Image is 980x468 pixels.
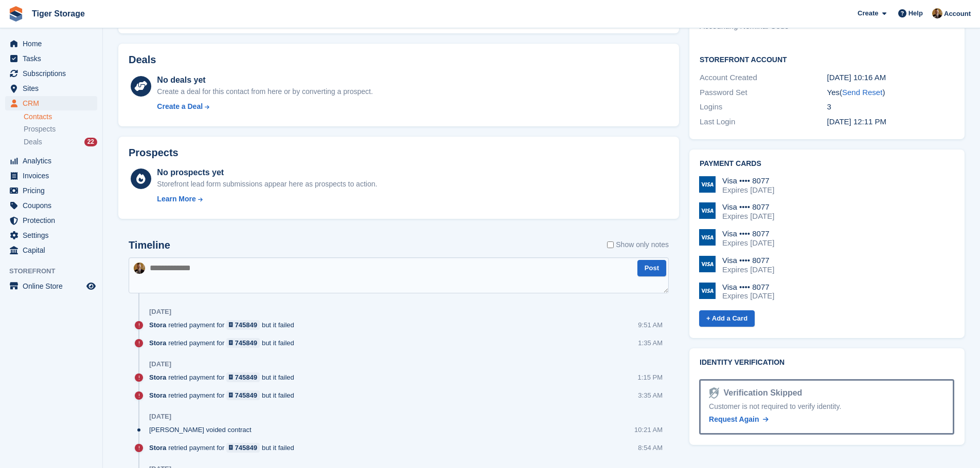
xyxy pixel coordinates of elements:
a: + Add a Card [699,310,755,327]
span: Stora [149,372,166,382]
a: menu [5,154,97,168]
a: Deals 22 [24,137,97,147]
h2: Prospects [129,147,179,159]
div: 3:35 AM [638,390,663,400]
a: Send Reset [842,88,882,97]
h2: Payment cards [700,160,954,168]
div: Expires [DATE] [722,291,774,301]
span: Stora [149,390,166,400]
img: Visa Logo [699,202,716,219]
div: 745849 [235,372,257,382]
div: Visa •••• 8077 [722,176,774,185]
span: Subscriptions [23,66,84,81]
a: menu [5,183,97,198]
span: Help [908,8,923,18]
a: Preview store [85,280,97,292]
div: Expires [DATE] [722,212,774,221]
a: Contacts [24,112,97,122]
div: No prospects yet [157,166,377,179]
a: 745849 [226,338,260,348]
div: Yes [827,87,954,99]
span: Capital [23,243,84,257]
img: stora-icon-8386f47178a22dfd0bd8f6a31ec36ba5ce8667c1dd55bd0f319d3a0aa187defe.svg [8,6,24,22]
span: Request Again [709,415,759,423]
div: No deals yet [157,74,372,86]
a: menu [5,243,97,257]
div: [DATE] [149,413,171,421]
div: Visa •••• 8077 [722,256,774,265]
span: Pricing [23,183,84,198]
a: menu [5,198,97,213]
div: [DATE] [149,308,171,316]
img: Visa Logo [699,229,716,246]
div: [DATE] [149,360,171,368]
a: menu [5,213,97,228]
button: Post [637,260,666,277]
a: 745849 [226,320,260,330]
img: Adam Herbert [932,8,942,18]
div: Create a deal for this contact from here or by converting a prospect. [157,86,372,97]
div: Password Set [700,87,827,99]
a: Create a Deal [157,101,372,112]
span: Online Store [23,279,84,293]
div: Verification Skipped [719,387,802,399]
label: Show only notes [607,239,669,250]
a: menu [5,228,97,242]
img: Adam Herbert [134,263,145,274]
span: Account [944,9,971,19]
span: Prospects [24,124,56,134]
span: CRM [23,96,84,110]
div: Visa •••• 8077 [722,283,774,292]
span: Coupons [23,198,84,213]
img: Visa Logo [699,283,716,299]
div: 8:54 AM [638,443,663,453]
a: menu [5,96,97,110]
div: Expires [DATE] [722,185,774,195]
div: 745849 [235,320,257,330]
a: menu [5,279,97,293]
img: Visa Logo [699,176,716,193]
a: menu [5,81,97,96]
div: 745849 [235,390,257,400]
span: Storefront [9,266,102,276]
div: Logins [700,101,827,113]
a: 745849 [226,390,260,400]
img: Identity Verification Ready [709,387,719,399]
div: [DATE] 10:16 AM [827,72,954,84]
a: 745849 [226,372,260,382]
div: 745849 [235,443,257,453]
div: Visa •••• 8077 [722,202,774,212]
span: Deals [24,137,42,147]
span: Create [858,8,878,18]
div: 745849 [235,338,257,348]
a: Prospects [24,124,97,135]
span: ( ) [840,88,885,97]
div: 22 [84,138,97,146]
a: menu [5,66,97,81]
div: Expires [DATE] [722,265,774,274]
div: Visa •••• 8077 [722,229,774,238]
h2: Identity verification [700,359,954,367]
time: 2025-05-23 11:11:33 UTC [827,117,887,126]
div: 1:15 PM [638,372,663,382]
span: Stora [149,338,166,348]
div: Last Login [700,116,827,128]
div: Storefront lead form submissions appear here as prospects to action. [157,179,377,190]
div: Create a Deal [157,101,203,112]
span: Invoices [23,169,84,183]
span: Sites [23,81,84,96]
span: Stora [149,320,166,330]
a: menu [5,169,97,183]
div: 9:51 AM [638,320,663,330]
span: Home [23,36,84,51]
a: menu [5,36,97,51]
div: 10:21 AM [634,425,663,435]
span: Stora [149,443,166,453]
div: Learn More [157,194,195,204]
div: retried payment for but it failed [149,372,299,382]
div: Account Created [700,72,827,84]
span: Settings [23,228,84,242]
h2: Storefront Account [700,54,954,64]
input: Show only notes [607,239,614,250]
h2: Timeline [129,239,170,251]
